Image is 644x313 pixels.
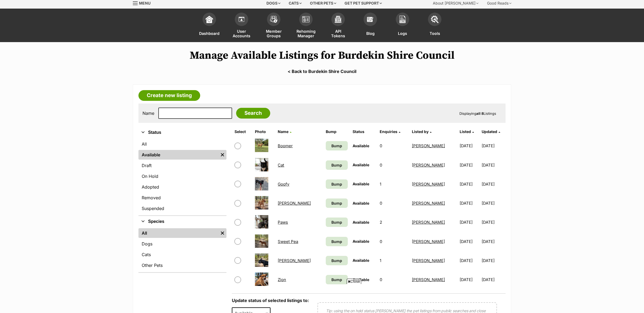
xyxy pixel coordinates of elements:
[278,129,288,134] span: Name
[412,239,445,244] a: [PERSON_NAME]
[322,10,354,42] a: API Tokens
[378,270,409,289] td: 0
[419,10,451,42] a: Tools
[258,10,290,42] a: Member Groups
[278,201,311,206] a: [PERSON_NAME]
[367,16,374,23] img: blogs-icon-e71fceff818bbaa76155c998696f2ea9b8fc06abc828b24f45ee82a475c2fd99.svg
[380,129,400,134] a: Enquiries
[290,10,322,42] a: Rehoming Manager
[232,127,252,136] th: Select
[482,175,505,193] td: [DATE]
[278,220,288,225] a: Paws
[412,129,429,134] span: Listed by
[482,270,505,289] td: [DATE]
[460,129,471,134] span: Listed
[142,111,154,116] label: Name
[326,141,348,150] a: Bump
[218,228,226,238] a: Remove filter
[326,218,348,227] a: Bump
[138,150,218,160] a: Available
[331,239,342,244] span: Bump
[331,277,342,282] span: Bump
[482,251,505,270] td: [DATE]
[278,129,291,134] a: Name
[225,10,258,42] a: User Accounts
[412,258,445,263] a: [PERSON_NAME]
[334,16,342,23] img: api-icon-849e3a9e6f871e3acf1f60245d25b4cd0aad652aa5f5372336901a6a67317bd8.svg
[412,201,445,206] a: [PERSON_NAME]
[324,127,350,136] th: Bump
[270,16,277,23] img: team-members-icon-5396bd8760b3fe7c0b43da4ab00e1e3bb1a5d9ba89233759b79545d2d3fc5d0d.svg
[460,129,474,134] a: Listed
[138,161,226,170] a: Draft
[302,16,310,23] img: group-profile-icon-3fa3cf56718a62981997c0bc7e787c4b2cf8bcc04b72c1350f741eb67cf2f40e.svg
[329,29,347,38] span: API Tokens
[138,171,226,181] a: On Hold
[459,111,496,116] span: Displaying Listings
[331,200,342,206] span: Bump
[278,143,293,148] a: Boomer
[380,129,397,134] span: translation missing: en.admin.listings.index.attributes.enquiries
[482,129,500,134] a: Updated
[378,194,409,212] td: 0
[353,143,369,148] span: Available
[458,251,481,270] td: [DATE]
[366,29,375,38] span: Blog
[458,232,481,251] td: [DATE]
[482,213,505,231] td: [DATE]
[482,156,505,174] td: [DATE]
[331,258,342,263] span: Bump
[350,127,377,136] th: Status
[353,201,369,205] span: Available
[412,182,445,187] a: [PERSON_NAME]
[331,219,342,225] span: Bump
[458,270,481,289] td: [DATE]
[378,251,409,270] td: 1
[412,143,445,148] a: [PERSON_NAME]
[138,204,226,213] a: Suspended
[253,127,275,136] th: Photo
[482,232,505,251] td: [DATE]
[138,193,226,202] a: Removed
[386,10,419,42] a: Logs
[378,137,409,155] td: 0
[138,138,226,215] div: Status
[353,163,369,167] span: Available
[278,277,286,282] a: Zion
[224,286,420,310] iframe: Advertisement
[476,111,484,116] strong: all 8
[458,137,481,155] td: [DATE]
[326,179,348,189] a: Bump
[353,239,369,244] span: Available
[193,10,225,42] a: Dashboard
[353,220,369,224] span: Available
[138,227,226,272] div: Species
[353,182,369,186] span: Available
[138,129,226,136] button: Status
[138,250,226,259] a: Cats
[378,156,409,174] td: 0
[399,16,406,23] img: logs-icon-5bf4c29380941ae54b88474b1138927238aebebbc450bc62c8517511492d5a22.svg
[430,29,440,38] span: Tools
[138,139,226,149] a: All
[138,239,226,249] a: Dogs
[238,16,245,23] img: members-icon-d6bcda0bfb97e5ba05b48644448dc2971f67d37433e5abca221da40c41542bd5.svg
[482,194,505,212] td: [DATE]
[326,275,348,284] a: Bump
[326,237,348,246] a: Bump
[412,277,445,282] a: [PERSON_NAME]
[206,16,213,23] img: dashboard-icon-eb2f2d2d3e046f16d808141f083e7271f6b2e854fb5c12c21221c1fb7104beca.svg
[458,175,481,193] td: [DATE]
[278,239,298,244] a: Sweet Pea
[412,163,445,168] a: [PERSON_NAME]
[347,279,361,284] span: Close
[278,182,289,187] a: Goofy
[482,129,497,134] span: Updated
[218,150,226,160] a: Remove filter
[236,108,270,119] input: Search
[326,256,348,265] a: Bump
[331,181,342,187] span: Bump
[264,29,283,38] span: Member Groups
[378,175,409,193] td: 1
[278,258,311,263] a: [PERSON_NAME]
